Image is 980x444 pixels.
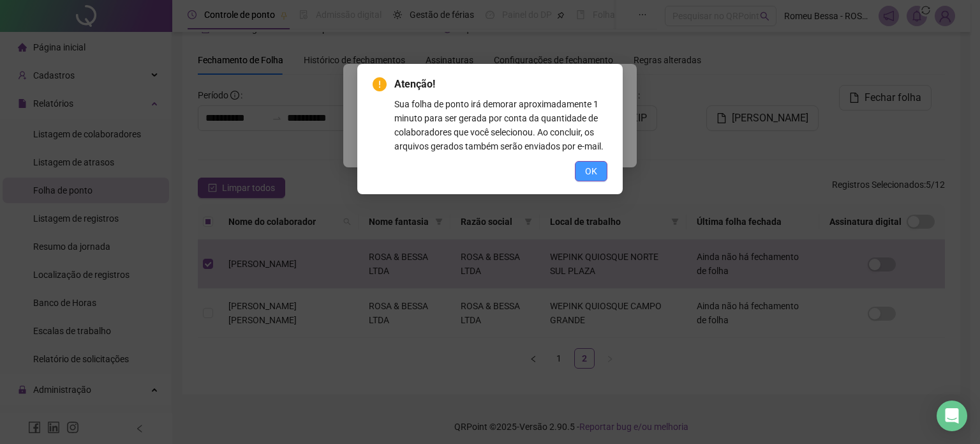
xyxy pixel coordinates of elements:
[373,77,387,91] span: exclamation-circle
[585,164,597,178] span: OK
[937,401,967,431] div: Open Intercom Messenger
[575,161,607,181] button: OK
[394,97,607,153] div: Sua folha de ponto irá demorar aproximadamente 1 minuto para ser gerada por conta da quantidade d...
[394,77,607,92] span: Atenção!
